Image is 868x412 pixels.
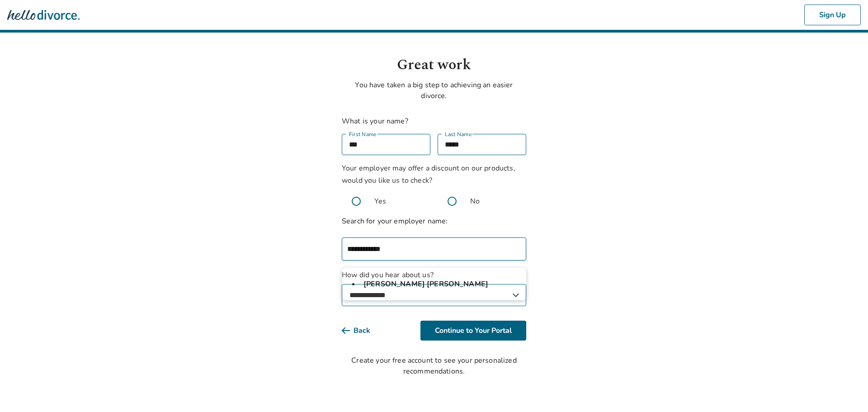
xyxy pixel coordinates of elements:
label: First Name [349,130,377,139]
label: What is your name? [342,116,408,126]
span: Yes [374,196,386,207]
span: No [470,196,480,207]
span: Your employer may offer a discount on our products, would you like us to check? [342,163,515,185]
p: You have taken a big step to achieving an easier divorce. [342,80,526,101]
iframe: Chat Widget [823,369,868,412]
button: Continue to Your Portal [420,321,526,341]
strong: [PERSON_NAME] [PERSON_NAME] [363,279,488,289]
label: Search for your employer name: [342,216,448,226]
button: Back [342,321,385,341]
h1: Great work [342,54,526,76]
button: Sign Up [804,5,861,25]
img: Hello Divorce Logo [7,6,80,24]
div: Create your free account to see your personalized recommendations. [342,355,526,377]
label: Last Name [445,130,472,139]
